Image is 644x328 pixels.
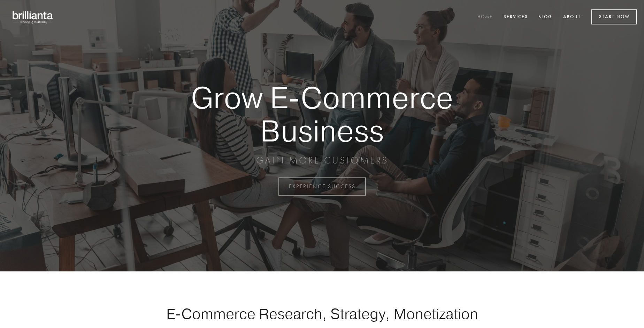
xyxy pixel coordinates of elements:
strong: Grow E-Commerce Business [167,81,477,147]
a: About [559,12,585,23]
h1: E-Commerce Research, Strategy, Monetization [144,305,500,322]
a: Services [499,12,532,23]
a: Blog [534,12,557,23]
img: brillianta - research, strategy, marketing [7,7,59,27]
a: EXPERIENCE SUCCESS [278,177,366,196]
p: GAIN MORE CUSTOMERS [167,154,477,167]
a: Home [473,12,497,23]
a: Start Now [591,9,637,24]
